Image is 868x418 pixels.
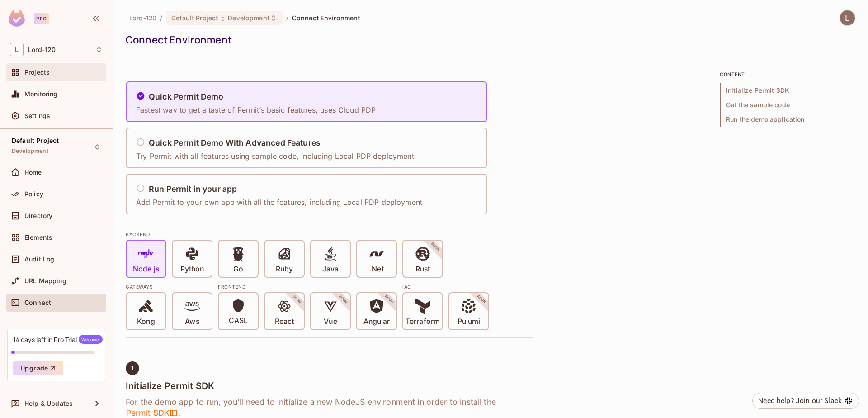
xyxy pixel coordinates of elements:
[126,231,533,238] div: BACKEND
[126,380,533,391] h4: Initialize Permit SDK
[136,105,376,115] p: Fastest way to get a taste of Permit’s basic features, uses Cloud PDP
[24,69,50,76] span: Projects
[133,265,159,274] p: Node js
[325,282,361,317] span: SOON
[369,265,383,274] p: .Net
[218,283,397,290] div: Frontend
[322,265,339,274] p: Java
[464,282,499,317] span: SOON
[233,265,243,274] p: Go
[363,317,390,326] p: Angular
[292,14,361,22] span: Connect Environment
[229,316,248,325] p: CASL
[24,277,66,285] span: URL Mapping
[13,361,63,375] button: Upgrade
[12,137,59,144] span: Default Project
[149,185,237,194] h5: Run Permit in your app
[10,43,24,56] span: L
[276,265,293,274] p: Ruby
[185,317,199,326] p: Aws
[406,317,440,326] p: Terraform
[24,169,42,176] span: Home
[24,400,73,407] span: Help & Updates
[458,317,480,326] p: Pulumi
[24,90,58,98] span: Monitoring
[136,151,414,161] p: Try Permit with all features using sample code, including Local PDP deployment
[286,14,288,22] li: /
[24,190,43,198] span: Policy
[720,112,855,127] span: Run the demo application
[171,14,218,22] span: Default Project
[24,256,54,263] span: Audit Log
[222,14,225,22] span: :
[129,14,156,22] span: the active workspace
[136,197,422,207] p: Add Permit to your own app with all the features, including Local PDP deployment
[79,335,103,344] span: Welcome!
[34,13,49,24] div: Pro
[13,335,103,344] div: 14 days left in Pro Trial
[131,365,134,372] span: 1
[149,138,321,147] h5: Quick Permit Demo With Advanced Features
[160,14,162,22] li: /
[279,282,315,317] span: SOON
[24,212,52,219] span: Directory
[720,83,855,98] span: Initialize Permit SDK
[28,46,56,53] span: Workspace: Lord-120
[415,265,430,274] p: Rust
[126,283,212,290] div: Gateways
[324,317,337,326] p: Vue
[24,234,52,241] span: Elements
[372,282,407,317] span: SOON
[12,147,48,155] span: Development
[24,112,50,119] span: Settings
[180,265,204,274] p: Python
[9,10,25,27] img: SReyMgAAAABJRU5ErkJggg==
[126,33,851,47] div: Connect Environment
[402,283,489,290] div: IAC
[149,92,224,101] h5: Quick Permit Demo
[840,10,855,25] img: Lord Valdomero
[24,299,51,306] span: Connect
[720,71,855,78] p: content
[418,229,453,265] span: SOON
[137,317,155,326] p: Kong
[228,14,269,22] span: Development
[275,317,294,326] p: React
[720,98,855,112] span: Get the sample code
[758,395,842,406] div: Need help? Join our Slack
